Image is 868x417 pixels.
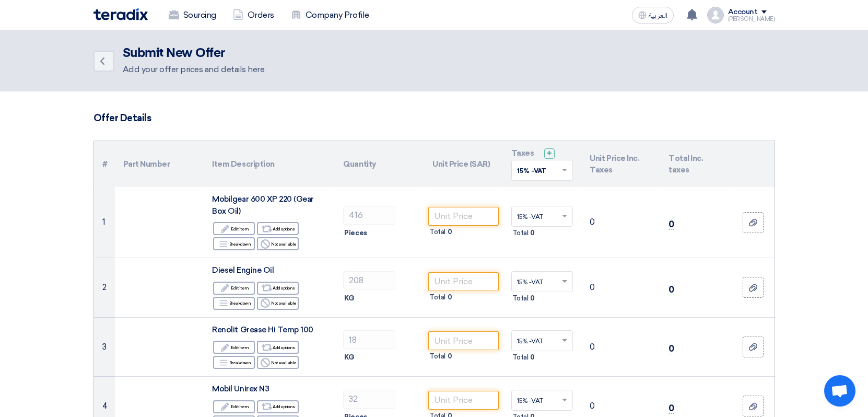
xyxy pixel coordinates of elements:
input: Unit Price [428,331,499,350]
th: Quantity [335,141,424,187]
div: Add options [257,282,299,295]
span: 0 [448,292,452,303]
span: 0 [668,284,674,295]
div: Add your offer prices and details here [123,63,265,76]
span: Mobil Unirex N3 [212,384,269,393]
h3: Offer Details [93,112,775,124]
div: Not available [257,297,299,310]
span: 0 [668,403,674,414]
input: RFQ_STEP1.ITEMS.2.AMOUNT_TITLE [343,330,395,349]
span: 0 [448,227,452,237]
span: 0 [448,351,452,362]
th: Unit Price (SAR) [424,141,503,187]
ng-select: VAT [511,271,573,292]
div: [PERSON_NAME] [728,16,775,22]
div: Add options [257,222,299,235]
span: Renolit Grease Hi Temp 100 [212,325,313,334]
td: 2 [94,258,115,318]
span: + [547,148,552,158]
ng-select: VAT [511,206,573,227]
div: Breakdown [213,237,255,250]
input: Unit Price [428,391,499,410]
a: Company Profile [283,4,378,27]
span: Diesel Engine Oil [212,265,274,275]
img: Teradix logo [93,8,148,20]
span: العربية [649,12,667,19]
input: Unit Price [428,272,499,291]
span: Total [429,292,445,303]
span: 0 [668,343,674,354]
input: RFQ_STEP1.ITEMS.2.AMOUNT_TITLE [343,390,395,409]
span: KG [344,293,354,304]
th: # [94,141,115,187]
div: Not available [257,356,299,369]
span: KG [344,352,354,363]
span: 0 [530,352,535,363]
div: Add options [257,400,299,413]
div: Add options [257,341,299,354]
div: Open chat [824,375,855,407]
span: Total [512,228,529,238]
ng-select: VAT [511,390,573,411]
div: Account [728,8,758,17]
div: Edit item [213,400,255,413]
div: Breakdown [213,356,255,369]
th: Total Inc. taxes [660,141,732,187]
span: Total [429,351,445,362]
td: 0 [581,258,660,318]
td: 0 [581,317,660,377]
div: Breakdown [213,297,255,310]
div: Edit item [213,222,255,235]
h2: Submit New Offer [123,46,265,61]
td: 3 [94,317,115,377]
div: Edit item [213,282,255,295]
ng-select: VAT [511,330,573,351]
span: 0 [530,228,535,238]
input: Unit Price [428,207,499,226]
a: Orders [225,4,283,27]
span: Total [512,352,529,363]
span: Pieces [344,228,367,238]
th: Item Description [204,141,335,187]
span: 0 [668,219,674,230]
th: Taxes [503,141,582,187]
span: Total [429,227,445,237]
th: Part Number [115,141,204,187]
span: Total [512,293,529,304]
span: Mobilgear 600 XP 220 (Gear Box Oil) [212,194,314,216]
div: Not available [257,237,299,250]
input: RFQ_STEP1.ITEMS.2.AMOUNT_TITLE [343,206,395,225]
div: Edit item [213,341,255,354]
a: Sourcing [160,4,225,27]
img: profile_test.png [707,7,724,24]
button: العربية [632,7,674,24]
td: 1 [94,187,115,258]
span: 0 [530,293,535,304]
th: Unit Price Inc. Taxes [581,141,660,187]
input: RFQ_STEP1.ITEMS.2.AMOUNT_TITLE [343,271,395,290]
td: 0 [581,187,660,258]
